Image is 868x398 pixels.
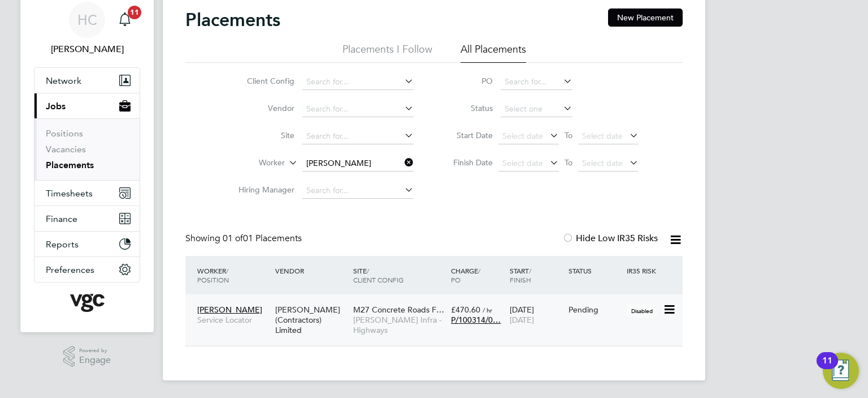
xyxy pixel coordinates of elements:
div: IR35 Risk [624,260,663,281]
span: Timesheets [46,188,93,199]
label: Start Date [442,130,493,140]
div: Status [566,260,624,281]
input: Search for... [302,74,414,90]
img: vgcgroup-logo-retina.png [70,294,105,312]
span: Select date [582,158,623,168]
label: Hide Low IR35 Risks [562,233,658,244]
span: M27 Concrete Roads F… [353,305,444,315]
span: £470.60 [451,305,480,315]
div: [DATE] [507,299,566,331]
span: / Position [197,266,229,284]
span: / Finish [510,266,531,284]
button: New Placement [608,8,683,27]
span: Heena Chatrath [34,42,140,56]
input: Search for... [302,156,414,172]
label: Worker [220,157,285,169]
div: Vendor [272,260,350,281]
a: Placements [46,160,94,170]
span: / PO [451,266,480,284]
span: [PERSON_NAME] Infra - Highways [353,315,445,335]
span: / Client Config [353,266,403,284]
label: Client Config [229,76,294,86]
div: Site [350,260,448,290]
h2: Placements [185,8,280,31]
button: Timesheets [34,181,140,206]
label: Hiring Manager [229,185,294,195]
div: Worker [194,260,272,290]
input: Search for... [302,183,414,199]
li: All Placements [461,42,526,63]
button: Open Resource Center, 11 new notifications [823,353,859,389]
input: Search for... [302,101,414,117]
div: [PERSON_NAME] (Contractors) Limited [272,299,350,341]
input: Search for... [302,129,414,144]
span: 11 [128,6,141,19]
span: [PERSON_NAME] [197,305,262,315]
span: Select date [502,131,543,141]
span: / hr [483,306,492,314]
div: Start [507,260,566,290]
div: Showing [185,233,304,245]
button: Finance [34,206,140,231]
button: Reports [34,232,140,256]
span: Jobs [46,101,66,112]
a: Vacancies [46,144,86,155]
span: Reports [46,239,79,250]
span: Select date [582,131,623,141]
a: Powered byEngage [63,346,111,367]
span: Engage [79,356,111,365]
span: HC [77,12,97,27]
a: Go to home page [34,294,140,312]
span: Service Locator [197,315,270,325]
a: HC[PERSON_NAME] [34,2,140,56]
div: Pending [568,305,622,315]
span: Finance [46,213,77,224]
label: Status [442,103,493,113]
a: 11 [114,2,136,38]
label: Vendor [229,103,294,113]
div: 11 [822,361,832,375]
div: Jobs [34,118,140,180]
button: Network [34,68,140,93]
span: [DATE] [510,315,534,325]
a: Positions [46,128,83,139]
a: [PERSON_NAME]Service Locator[PERSON_NAME] (Contractors) LimitedM27 Concrete Roads F…[PERSON_NAME]... [194,298,683,308]
label: PO [442,76,493,86]
span: P/100314/0… [451,315,501,325]
span: Network [46,75,81,86]
button: Preferences [34,257,140,282]
span: To [561,155,576,170]
label: Finish Date [442,157,493,168]
input: Select one [501,101,572,117]
button: Jobs [34,93,140,118]
span: 01 Placements [223,233,302,244]
span: Disabled [627,303,657,318]
label: Site [229,130,294,140]
input: Search for... [501,74,572,90]
span: To [561,128,576,143]
div: Charge [448,260,507,290]
span: Preferences [46,264,94,275]
span: Powered by [79,346,111,356]
span: Select date [502,158,543,168]
span: 01 of [223,233,243,244]
li: Placements I Follow [342,42,432,63]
